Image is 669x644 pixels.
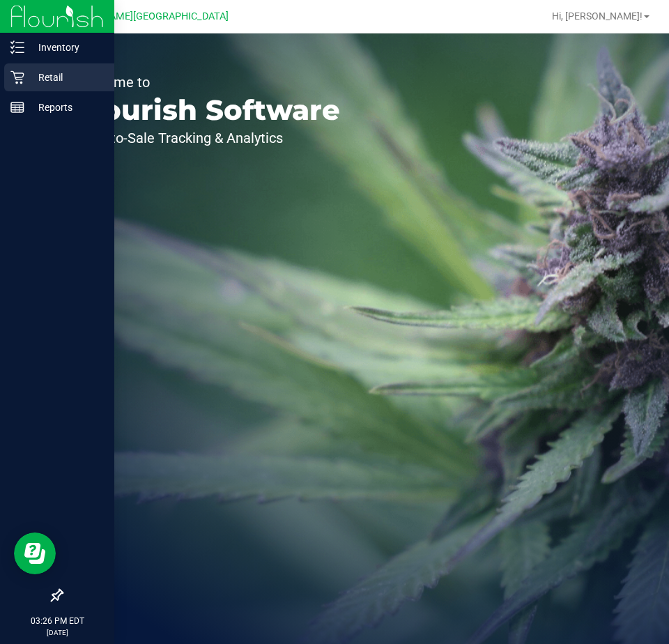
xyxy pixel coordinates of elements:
[10,40,24,54] inline-svg: Inventory
[75,75,340,89] p: Welcome to
[10,100,24,114] inline-svg: Reports
[10,70,24,84] inline-svg: Retail
[56,10,229,22] span: [PERSON_NAME][GEOGRAPHIC_DATA]
[75,131,340,145] p: Seed-to-Sale Tracking & Analytics
[24,69,108,86] p: Retail
[552,10,643,22] span: Hi, [PERSON_NAME]!
[75,96,340,124] p: Flourish Software
[6,615,108,627] p: 03:26 PM EDT
[6,627,108,638] p: [DATE]
[24,99,108,116] p: Reports
[24,39,108,56] p: Inventory
[14,532,56,574] iframe: Resource center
